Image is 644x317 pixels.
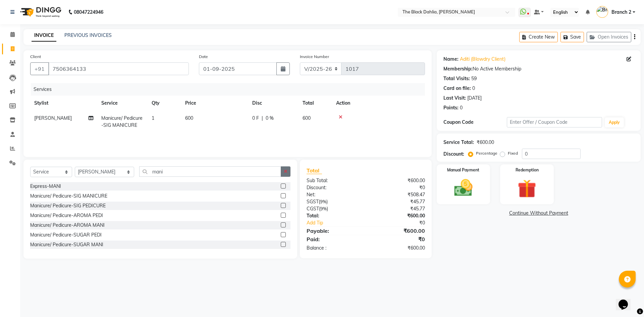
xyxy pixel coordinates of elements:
[302,184,366,191] div: Discount:
[512,177,542,200] img: _gift.svg
[302,235,366,243] div: Paid:
[302,219,376,226] a: Add Tip
[30,54,41,60] label: Client
[64,32,112,38] a: PREVIOUS INVOICES
[443,104,459,111] div: Points:
[303,115,311,121] span: 600
[366,198,430,205] div: ₹45.77
[366,245,430,252] div: ₹600.00
[443,75,470,82] div: Total Visits:
[30,193,107,200] div: Manicure/ Pedicure-SIG MANICURE
[443,65,473,72] div: Membership:
[30,202,106,209] div: Manicure/ Pedicure-SIG PEDICURE
[248,96,299,111] th: Disc
[302,227,366,235] div: Payable:
[443,151,464,158] div: Discount:
[460,104,463,111] div: 0
[366,191,430,198] div: ₹508.47
[139,166,281,177] input: Search or Scan
[30,212,103,219] div: Manicure/ Pedicure-AROMA PEDI
[302,191,366,198] div: Net:
[605,117,624,127] button: Apply
[448,177,479,199] img: _cash.svg
[443,65,634,72] div: No Active Membership
[447,167,479,173] label: Manual Payment
[300,54,329,60] label: Invoice Number
[252,115,259,122] span: 0 F
[30,241,103,248] div: Manicure/ Pedicure-SUGAR MANI
[31,83,430,96] div: Services
[181,96,248,111] th: Price
[508,150,518,156] label: Fixed
[366,205,430,212] div: ₹45.77
[477,139,494,146] div: ₹600.00
[366,184,430,191] div: ₹0
[443,119,507,126] div: Coupon Code
[307,206,319,212] span: CGST
[460,56,505,63] a: Aditi (Blowdry Client)
[507,117,602,127] input: Enter Offer / Coupon Code
[74,3,103,21] b: 08047224946
[262,115,263,122] span: |
[30,222,105,229] div: Manicure/ Pedicure-AROMA MANI
[199,54,208,60] label: Date
[366,235,430,243] div: ₹0
[476,150,497,156] label: Percentage
[302,177,366,184] div: Sub Total:
[302,198,366,205] div: ( )
[32,30,56,42] a: INVOICE
[34,115,72,121] span: [PERSON_NAME]
[302,245,366,252] div: Balance :
[596,6,608,18] img: Branch 2
[376,219,430,226] div: ₹0
[366,212,430,219] div: ₹600.00
[97,96,148,111] th: Service
[560,32,584,42] button: Save
[519,32,558,42] button: Create New
[611,9,631,16] span: Branch 2
[443,95,466,102] div: Last Visit:
[443,139,474,146] div: Service Total:
[471,75,477,82] div: 59
[307,199,319,205] span: SGST
[516,167,539,173] label: Redemption
[302,205,366,212] div: ( )
[148,96,181,111] th: Qty
[616,290,637,310] iframe: chat widget
[443,56,459,63] div: Name:
[307,167,322,174] span: Total
[101,115,143,128] span: Manicure/ Pedicure-SIG MANICURE
[320,199,326,204] span: 9%
[320,206,327,211] span: 9%
[438,210,639,217] a: Continue Without Payment
[30,62,49,75] button: +91
[332,96,425,111] th: Action
[152,115,154,121] span: 1
[472,85,475,92] div: 0
[299,96,332,111] th: Total
[366,177,430,184] div: ₹600.00
[30,183,61,190] div: Express-MANI
[587,32,631,42] button: Open Invoices
[366,227,430,235] div: ₹600.00
[443,85,471,92] div: Card on file:
[185,115,193,121] span: 600
[48,62,189,75] input: Search by Name/Mobile/Email/Code
[30,231,102,239] div: Manicure/ Pedicure-SUGAR PEDI
[266,115,274,122] span: 0 %
[467,95,482,102] div: [DATE]
[30,96,97,111] th: Stylist
[302,212,366,219] div: Total:
[17,3,63,21] img: logo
